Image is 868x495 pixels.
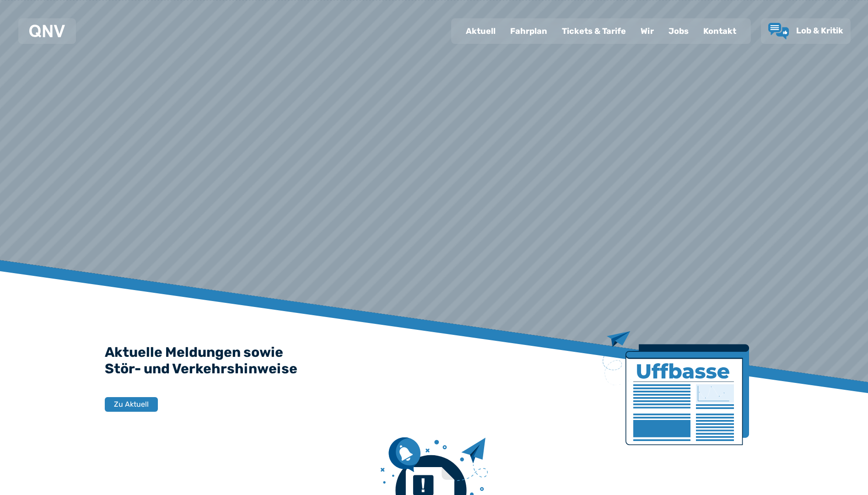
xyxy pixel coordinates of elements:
[633,19,661,43] a: Wir
[603,331,749,445] img: Zeitung mit Titel Uffbase
[768,23,843,39] a: Lob & Kritik
[661,19,696,43] a: Jobs
[29,25,65,38] img: QNV Logo
[503,19,555,43] a: Fahrplan
[796,26,843,36] span: Lob & Kritik
[555,19,633,43] a: Tickets & Tarife
[458,19,503,43] a: Aktuell
[105,344,764,377] h2: Aktuelle Meldungen sowie Stör- und Verkehrshinweise
[105,397,158,412] button: Zu Aktuell
[696,19,744,43] a: Kontakt
[29,22,65,40] a: QNV Logo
